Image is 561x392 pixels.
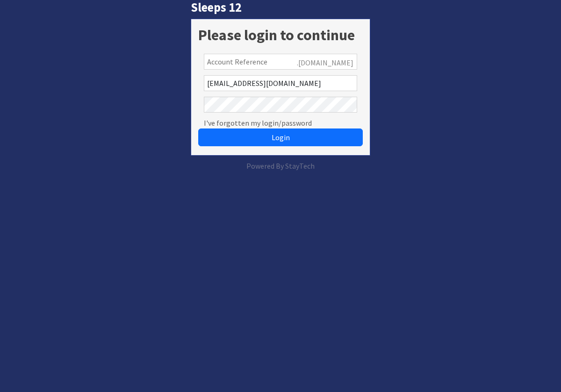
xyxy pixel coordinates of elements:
[204,117,312,128] a: I've forgotten my login/password
[204,54,357,70] input: Account Reference
[198,26,363,44] h1: Please login to continue
[198,128,363,146] button: Login
[297,57,353,68] span: .[DOMAIN_NAME]
[191,160,370,171] p: Powered By StayTech
[272,133,290,142] span: Login
[204,75,357,91] input: Email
